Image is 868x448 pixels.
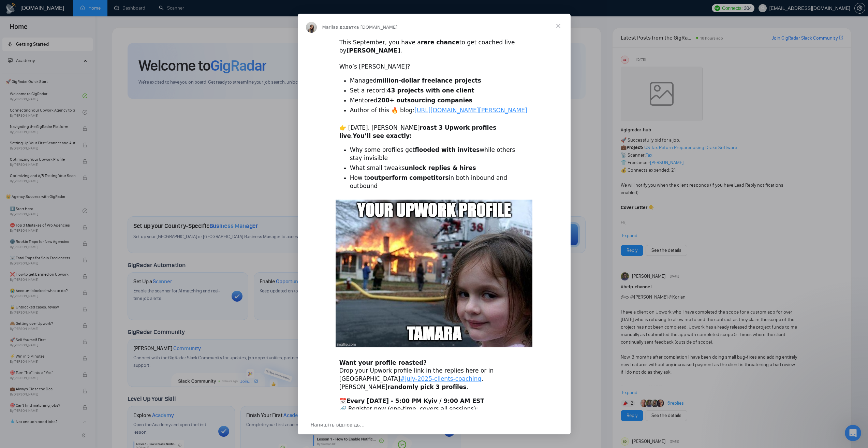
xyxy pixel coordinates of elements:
[414,107,527,114] a: [URL][DOMAIN_NAME][PERSON_NAME]
[322,25,336,30] span: Mariia
[350,106,529,115] li: Author of this 🔥 blog:
[387,87,474,94] b: 43 projects with one client
[378,97,473,104] b: 200+ outsourcing companies
[347,398,484,404] b: Every [DATE] - 5:00 PM Kyiv / 9:00 AM EST
[350,87,529,95] li: Set a record:
[350,164,529,172] li: What small tweaks
[336,25,397,30] span: з додатка [DOMAIN_NAME]
[400,375,481,382] a: #july-2025-clients-coaching
[405,164,476,171] b: unlock replies & hires
[339,359,529,391] div: Drop your Upwork profile link in the replies here or in [GEOGRAPHIC_DATA] . [PERSON_NAME] .
[339,397,529,421] div: 📅 🔗 Register now (one-time, covers all sessions): ​
[546,14,571,38] span: Закрити
[415,146,480,153] b: flooded with invites
[339,39,529,71] div: This September, you have a to get coached live by . ​ Who’s [PERSON_NAME]?
[421,39,459,46] b: rare chance
[298,415,571,434] div: Відкрити бесіду й відповісти
[347,47,400,54] b: [PERSON_NAME]
[370,174,449,181] b: outperform competitors
[339,124,497,139] b: roast 3 Upwork profiles live
[387,384,467,390] b: randomly pick 3 profiles
[306,22,317,33] img: Profile image for Mariia
[350,146,529,162] li: Why some profiles get while others stay invisible
[311,420,365,429] span: Напишіть відповідь…
[353,132,412,139] b: You’ll see exactly:
[339,359,427,366] b: Want your profile roasted?
[350,174,529,190] li: How to in both inbound and outbound
[377,77,481,84] b: million-dollar freelance projects
[339,124,529,140] div: 👉 [DATE], [PERSON_NAME] .
[350,77,529,85] li: Managed
[350,97,529,105] li: Mentored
